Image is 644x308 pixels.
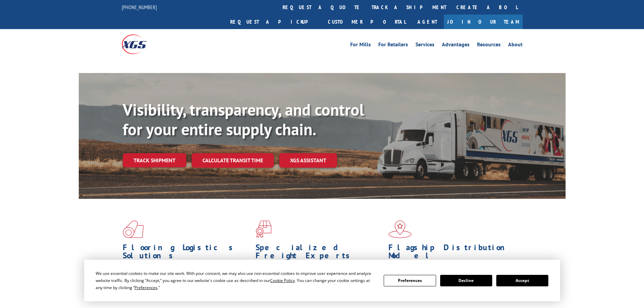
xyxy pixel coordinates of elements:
[323,15,411,29] a: Customer Portal
[270,278,295,283] span: Cookie Policy
[123,99,364,140] b: Visibility, transparency, and control for your entire supply chain.
[96,270,376,291] div: We use essential cookies to make our site work. With your consent, we may also use non-essential ...
[123,243,251,263] h1: Flooring Logistics Solutions
[350,42,371,49] a: For Mills
[411,15,444,29] a: Agent
[135,285,158,290] span: Preferences
[444,15,523,29] a: Join Our Team
[378,42,408,49] a: For Retailers
[384,275,436,286] button: Preferences
[225,15,323,29] a: Request a pickup
[122,4,157,10] a: [PHONE_NUMBER]
[84,260,560,301] div: Cookie Consent Prompt
[442,42,470,49] a: Advantages
[415,42,434,49] a: Services
[279,153,337,168] a: XGS ASSISTANT
[192,153,274,168] a: Calculate transit time
[256,243,383,263] h1: Specialized Freight Experts
[388,243,516,263] h1: Flagship Distribution Model
[123,220,144,238] img: xgs-icon-total-supply-chain-intelligence-red
[477,42,501,49] a: Resources
[440,275,492,286] button: Decline
[123,153,186,167] a: Track shipment
[256,220,271,238] img: xgs-icon-focused-on-flooring-red
[508,42,523,49] a: About
[388,220,412,238] img: xgs-icon-flagship-distribution-model-red
[496,275,548,286] button: Accept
